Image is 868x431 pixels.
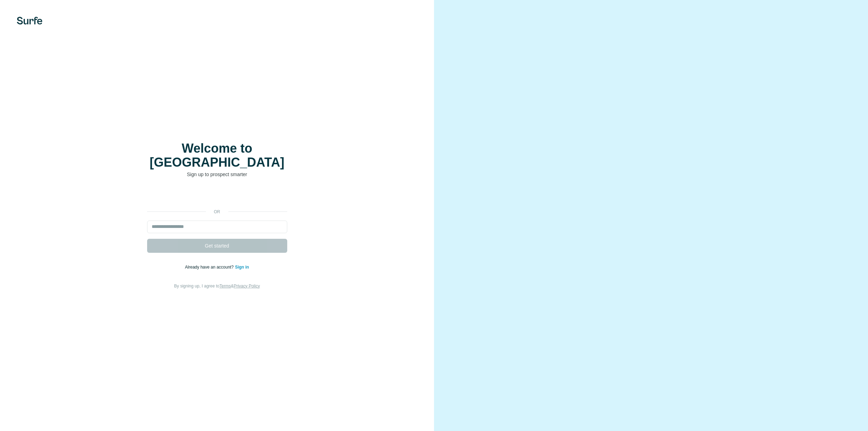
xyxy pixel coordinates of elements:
[235,265,249,270] a: Sign in
[144,188,291,204] iframe: Sign in with Google Button
[185,265,235,270] span: Already have an account?
[234,284,260,289] a: Privacy Policy
[206,209,228,215] p: or
[147,141,287,169] h1: Welcome to [GEOGRAPHIC_DATA]
[174,284,260,289] span: By signing up, I agree to &
[17,17,42,25] img: Surfe's logo
[147,171,287,178] p: Sign up to prospect smarter
[220,284,231,289] a: Terms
